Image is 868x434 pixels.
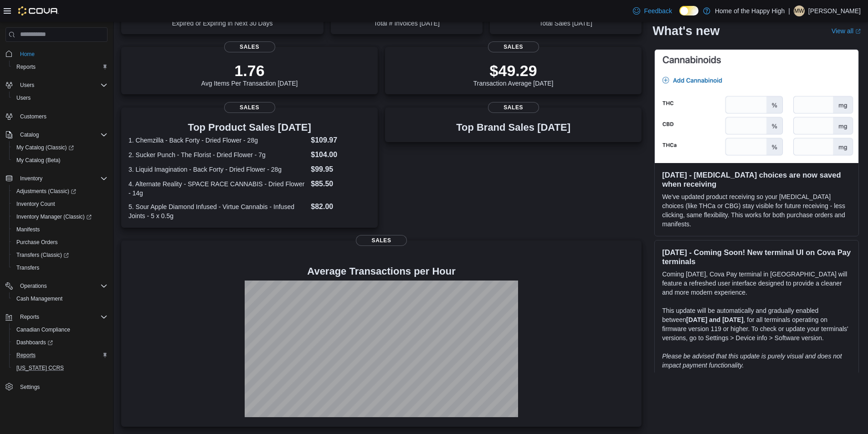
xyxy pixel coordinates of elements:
[13,186,80,197] a: Adjustments (Classic)
[13,324,108,335] span: Canadian Compliance
[456,122,570,133] h3: Top Brand Sales [DATE]
[20,383,40,391] span: Settings
[16,239,58,246] span: Purchase Orders
[20,113,46,120] span: Customers
[855,29,861,34] svg: External link
[16,326,70,333] span: Canadian Compliance
[13,237,62,248] a: Purchase Orders
[9,223,111,236] button: Manifests
[2,128,111,141] button: Catalog
[20,82,34,89] span: Users
[20,51,35,58] span: Home
[2,110,111,123] button: Customers
[13,92,108,103] span: Users
[16,352,36,359] span: Reports
[16,382,43,393] a: Settings
[13,211,108,222] span: Inventory Manager (Classic)
[9,61,111,73] button: Reports
[9,336,111,349] a: Dashboards
[13,350,39,361] a: Reports
[473,61,554,87] div: Transaction Average [DATE]
[128,165,307,174] dt: 3. Liquid Imagination - Back Forty - Dried Flower - 28g
[808,5,861,16] p: [PERSON_NAME]
[16,251,69,259] span: Transfers (Classic)
[16,226,40,233] span: Manifests
[629,2,675,20] a: Feedback
[2,47,111,61] button: Home
[13,350,108,361] span: Reports
[13,250,108,260] span: Transfers (Classic)
[224,41,275,52] span: Sales
[644,6,672,15] span: Feedback
[128,150,307,159] dt: 2. Sucker Punch - The Florist - Dried Flower - 7g
[13,324,74,335] a: Canadian Compliance
[662,306,851,342] p: This update will be automatically and gradually enabled between , for all terminals operating on ...
[9,261,111,274] button: Transfers
[201,61,298,87] div: Avg Items Per Transaction [DATE]
[5,44,108,417] nav: Complex example
[16,200,55,208] span: Inventory Count
[16,339,53,346] span: Dashboards
[16,144,74,151] span: My Catalog (Classic)
[16,281,51,291] button: Operations
[16,80,108,91] span: Users
[13,363,67,373] a: [US_STATE] CCRS
[16,49,38,60] a: Home
[13,61,39,72] a: Reports
[18,6,59,15] img: Cova
[311,135,370,146] dd: $109.97
[686,316,743,323] strong: [DATE] and [DATE]
[16,157,61,164] span: My Catalog (Beta)
[13,61,108,72] span: Reports
[2,79,111,92] button: Users
[9,323,111,336] button: Canadian Compliance
[16,80,38,91] button: Users
[13,250,72,260] a: Transfers (Classic)
[9,154,111,167] button: My Catalog (Beta)
[13,199,59,209] a: Inventory Count
[16,129,108,140] span: Catalog
[2,280,111,292] button: Operations
[13,337,108,348] span: Dashboards
[13,155,64,166] a: My Catalog (Beta)
[473,61,554,80] p: $49.29
[13,155,108,166] span: My Catalog (Beta)
[311,164,370,175] dd: $99.95
[311,201,370,212] dd: $82.00
[13,142,108,153] span: My Catalog (Classic)
[13,293,66,304] a: Cash Management
[13,224,108,235] span: Manifests
[9,141,111,154] a: My Catalog (Classic)
[128,202,307,220] dt: 5. Sour Apple Diamond Infused - Virtue Cannabis - Infused Joints - 5 x 0.5g
[679,6,699,15] input: Dark Mode
[128,179,307,198] dt: 4. Alternate Reality - SPACE RACE CANNABIS - Dried Flower - 14g
[715,5,785,16] p: Home of the Happy High
[2,380,111,393] button: Settings
[128,122,370,133] h3: Top Product Sales [DATE]
[13,262,43,273] a: Transfers
[16,173,46,184] button: Inventory
[16,364,64,372] span: [US_STATE] CCRS
[16,188,76,195] span: Adjustments (Classic)
[662,270,851,297] p: Coming [DATE], Cova Pay terminal in [GEOGRAPHIC_DATA] will feature a refreshed user interface des...
[9,210,111,223] a: Inventory Manager (Classic)
[9,92,111,104] button: Users
[9,362,111,374] button: [US_STATE] CCRS
[9,185,111,198] a: Adjustments (Classic)
[16,281,108,291] span: Operations
[311,149,370,160] dd: $104.00
[13,262,108,273] span: Transfers
[13,337,56,348] a: Dashboards
[662,170,851,189] h3: [DATE] - [MEDICAL_DATA] choices are now saved when receiving
[16,311,43,322] button: Reports
[16,111,50,122] a: Customers
[9,236,111,249] button: Purchase Orders
[20,282,47,290] span: Operations
[16,63,36,71] span: Reports
[16,311,108,322] span: Reports
[16,295,62,302] span: Cash Management
[16,264,39,271] span: Transfers
[356,235,407,246] span: Sales
[13,186,108,197] span: Adjustments (Classic)
[16,111,108,122] span: Customers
